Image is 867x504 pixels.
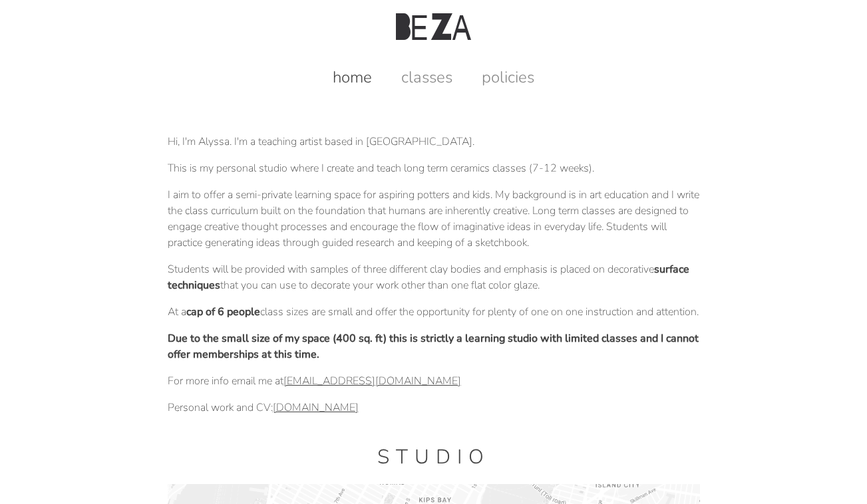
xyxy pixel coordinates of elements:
[168,304,700,320] p: At a class sizes are small and offer the opportunity for plenty of one on one instruction and att...
[388,66,466,88] a: classes
[168,400,700,416] p: Personal work and CV:
[168,187,700,251] p: I aim to offer a semi-private learning space for aspiring potters and kids. My background is in a...
[168,373,700,389] p: For more info email me at
[168,443,700,471] h1: Studio
[186,305,260,319] strong: cap of 6 people
[319,66,385,88] a: home
[168,261,700,293] p: Students will be provided with samples of three different clay bodies and emphasis is placed on d...
[168,160,700,176] p: This is my personal studio where I create and teach long term ceramics classes (7-12 weeks).
[168,134,700,150] p: Hi, I'm Alyssa. I'm a teaching artist based in [GEOGRAPHIC_DATA].
[283,374,461,388] a: [EMAIL_ADDRESS][DOMAIN_NAME]
[273,400,359,415] a: [DOMAIN_NAME]
[468,66,548,88] a: policies
[168,331,699,362] strong: Due to the small size of my space (400 sq. ft) this is strictly a learning studio with limited cl...
[168,262,689,293] strong: surface techniques
[396,13,470,40] img: Beza Studio Logo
